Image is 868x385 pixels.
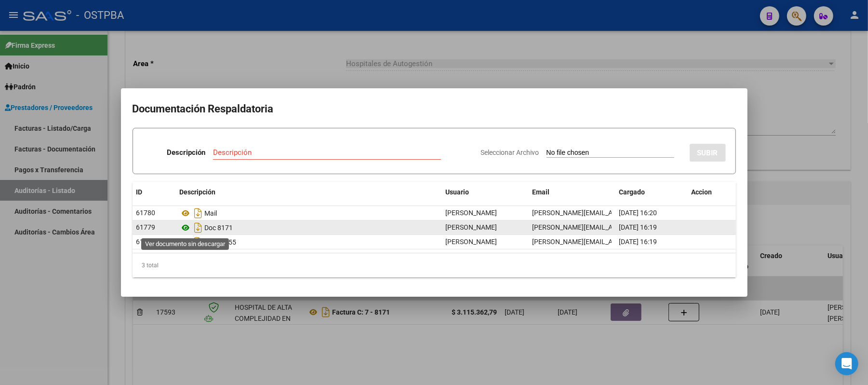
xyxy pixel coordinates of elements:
div: Doc 8171 [180,220,438,235]
span: [PERSON_NAME][EMAIL_ADDRESS][PERSON_NAME][DOMAIN_NAME] [533,209,743,217]
i: Descargar documento [192,220,205,235]
span: Usuario [446,188,469,196]
div: Hr 126755 [180,234,438,250]
datatable-header-cell: Usuario [442,182,529,203]
span: Email [533,188,550,196]
span: Accion [692,188,712,196]
datatable-header-cell: Accion [688,182,736,203]
span: SUBIR [697,149,718,157]
span: [DATE] 16:19 [619,238,657,246]
span: [PERSON_NAME][EMAIL_ADDRESS][PERSON_NAME][DOMAIN_NAME] [533,223,743,231]
datatable-header-cell: Email [529,182,615,203]
datatable-header-cell: Descripción [176,182,442,203]
datatable-header-cell: Cargado [615,182,688,203]
span: [PERSON_NAME] [446,238,497,246]
span: ID [136,188,143,196]
span: 61778 [136,238,156,246]
h2: Documentación Respaldatoria [133,100,736,118]
span: [PERSON_NAME] [446,209,497,217]
button: SUBIR [690,144,726,162]
span: [DATE] 16:19 [619,223,657,231]
datatable-header-cell: ID [133,182,176,203]
div: Mail [180,206,438,221]
p: Descripción [167,147,205,158]
span: Seleccionar Archivo [481,149,539,156]
span: 61779 [136,223,156,231]
i: Descargar documento [192,234,205,250]
i: Descargar documento [192,206,205,221]
span: [PERSON_NAME][EMAIL_ADDRESS][PERSON_NAME][DOMAIN_NAME] [533,238,743,246]
span: Descripción [180,188,216,196]
div: Open Intercom Messenger [835,352,858,375]
span: 61780 [136,209,156,217]
span: [PERSON_NAME] [446,223,497,231]
span: [DATE] 16:20 [619,209,657,217]
span: Cargado [619,188,645,196]
div: 3 total [133,253,736,277]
